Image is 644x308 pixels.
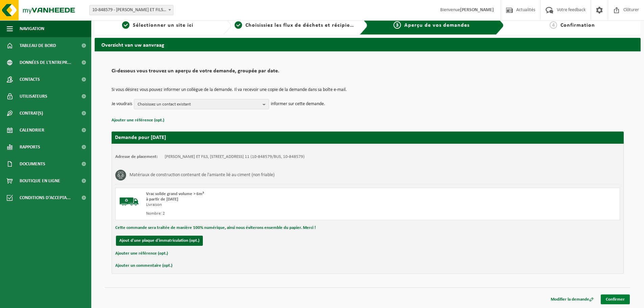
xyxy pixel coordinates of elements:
[115,249,168,258] button: Ajouter une référence (opt.)
[133,23,193,28] span: Sélectionner un site ici
[235,21,242,29] span: 2
[20,139,40,156] span: Rapports
[20,122,44,139] span: Calendrier
[116,236,203,246] button: Ajout d'une plaque d'immatriculation (opt.)
[89,5,173,15] span: 10-848579 - ROUSSEAU ET FILS - ATH
[20,172,60,189] span: Boutique en ligne
[460,7,494,13] strong: [PERSON_NAME]
[235,21,354,29] a: 2Choisissiez les flux de déchets et récipients
[129,170,275,181] h3: Matériaux de construction contenant de l'amiante lié au ciment (non friable)
[115,135,166,140] strong: Demande pour [DATE]
[601,294,630,304] a: Confirmer
[98,21,218,29] a: 1Sélectionner un site ici
[20,71,40,88] span: Contacts
[119,191,139,212] img: BL-SO-LV.png
[20,20,44,37] span: Navigation
[20,37,56,54] span: Tableau de bord
[146,211,395,216] div: Nombre: 2
[122,21,129,29] span: 1
[115,223,316,232] button: Cette commande sera traitée de manière 100% numérique, ainsi nous éviterons ensemble du papier. M...
[115,261,172,270] button: Ajouter un commentaire (opt.)
[20,189,71,206] span: Conditions d'accepta...
[546,294,599,304] a: Modifier la demande
[112,68,624,77] h2: Ci-dessous vous trouvez un aperçu de votre demande, groupée par date.
[146,202,395,208] div: Livraison
[112,116,164,125] button: Ajouter une référence (opt.)
[138,99,260,110] span: Choisissez un contact existant
[134,99,269,109] button: Choisissez un contact existant
[165,154,305,160] td: [PERSON_NAME] ET FILS, [STREET_ADDRESS] 11 (10-848579/BUS, 10-848579)
[90,5,173,15] span: 10-848579 - ROUSSEAU ET FILS - ATH
[146,192,204,196] span: Vrac solide grand volume > 6m³
[95,38,641,51] h2: Overzicht van uw aanvraag
[560,23,595,28] span: Confirmation
[115,155,158,159] strong: Adresse de placement:
[245,23,358,28] span: Choisissiez les flux de déchets et récipients
[20,88,47,105] span: Utilisateurs
[20,54,71,71] span: Données de l'entrepr...
[393,21,401,29] span: 3
[146,197,178,202] strong: à partir de [DATE]
[550,21,557,29] span: 4
[112,88,624,92] p: Si vous désirez vous pouvez informer un collègue de la demande. Il va recevoir une copie de la de...
[271,99,325,109] p: informer sur cette demande.
[20,156,45,172] span: Documents
[20,105,43,122] span: Contrat(s)
[404,23,470,28] span: Aperçu de vos demandes
[112,99,132,109] p: Je voudrais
